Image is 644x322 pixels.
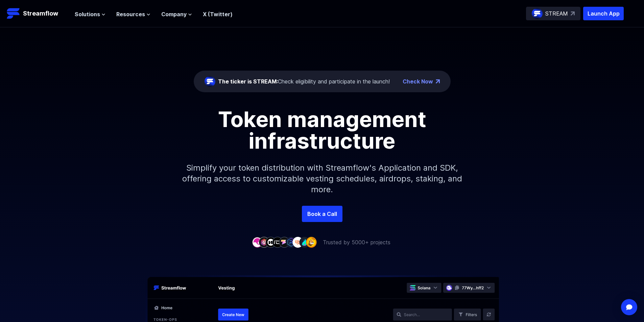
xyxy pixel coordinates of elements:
button: Solutions [75,10,105,18]
img: company-8 [299,237,310,247]
p: Streamflow [23,9,58,18]
img: company-5 [279,237,290,247]
img: top-right-arrow.svg [571,11,575,16]
img: company-1 [252,237,263,247]
div: Open Intercom Messenger [621,299,637,315]
a: Check Now [403,77,433,85]
button: Launch App [583,7,624,20]
img: streamflow-logo-circle.png [205,76,215,87]
div: Check eligibility and participate in the launch! [218,77,390,85]
button: Company [161,10,192,18]
button: Resources [116,10,150,18]
h1: Token management infrastructure [170,108,474,152]
a: X (Twitter) [203,11,233,18]
img: company-4 [272,237,283,247]
img: company-3 [265,237,276,247]
p: Simplify your token distribution with Streamflow's Application and SDK, offering access to custom... [177,152,468,206]
img: company-2 [259,237,269,247]
span: Resources [116,10,145,18]
a: STREAM [526,7,580,20]
img: company-9 [306,237,317,247]
img: top-right-arrow.png [436,79,440,83]
img: company-7 [292,237,303,247]
img: streamflow-logo-circle.png [532,8,543,19]
a: Book a Call [302,206,342,222]
span: The ticker is STREAM: [218,78,278,85]
img: Streamflow Logo [7,7,20,20]
p: STREAM [545,9,568,18]
img: company-6 [286,237,296,247]
p: Trusted by 5000+ projects [323,238,390,246]
span: Company [161,10,187,18]
a: Streamflow [7,7,68,20]
span: Solutions [75,10,100,18]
